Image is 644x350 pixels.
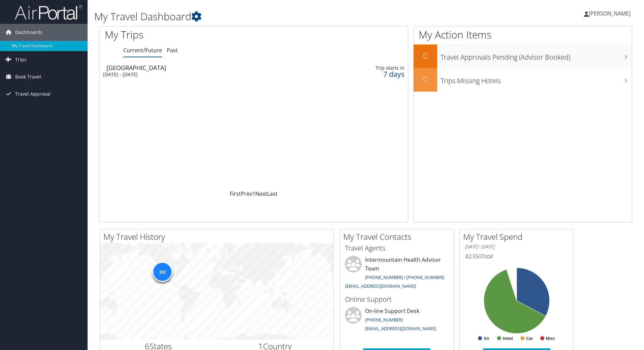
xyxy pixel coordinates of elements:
[465,253,481,260] span: $2,550
[414,68,632,92] a: 0Trips Missing Hotels
[105,28,275,42] h1: My Trips
[584,3,637,24] a: [PERSON_NAME]
[241,190,252,197] a: Prev
[463,231,574,243] h2: My Travel Spend
[15,68,41,85] span: Book Travel
[152,262,172,282] div: 162
[167,46,178,54] a: Past
[526,336,533,341] text: Car
[252,190,255,197] a: 1
[546,336,555,341] text: Misc
[441,73,632,86] h3: Trips Missing Hotels
[15,86,51,102] span: Travel Approval
[414,73,437,85] h2: 0
[94,9,456,24] h1: My Travel Dashboard
[255,190,267,197] a: Next
[365,325,436,331] a: [EMAIL_ADDRESS][DOMAIN_NAME]
[103,231,333,243] h2: My Travel History
[15,4,82,20] img: airportal-logo.png
[465,253,569,260] h6: Total
[589,10,631,17] span: [PERSON_NAME]
[103,71,292,77] div: [DATE] - [DATE]
[230,190,241,197] a: First
[342,307,452,335] li: On-line Support Desk
[345,244,449,253] h3: Travel Agents
[342,256,452,292] li: Intermountain Health Advisor Team
[365,274,444,280] a: [PHONE_NUMBER] / [PHONE_NUMBER]
[106,65,295,71] div: [GEOGRAPHIC_DATA]
[334,65,404,71] div: Trip starts in
[465,244,569,250] h6: [DATE] - [DATE]
[345,283,416,289] a: [EMAIL_ADDRESS][DOMAIN_NAME]
[484,336,489,341] text: Air
[15,24,42,41] span: Dashboards
[334,71,404,77] div: 7 days
[414,44,632,68] a: 0Travel Approvals Pending (Advisor Booked)
[414,28,632,42] h1: My Action Items
[343,231,454,243] h2: My Travel Contacts
[15,51,27,68] span: Trips
[414,50,437,61] h2: 0
[345,295,449,304] h3: Online Support
[267,190,278,197] a: Last
[503,336,513,341] text: Hotel
[365,317,403,323] a: [PHONE_NUMBER]
[441,49,632,62] h3: Travel Approvals Pending (Advisor Booked)
[123,46,162,54] a: Current/Future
